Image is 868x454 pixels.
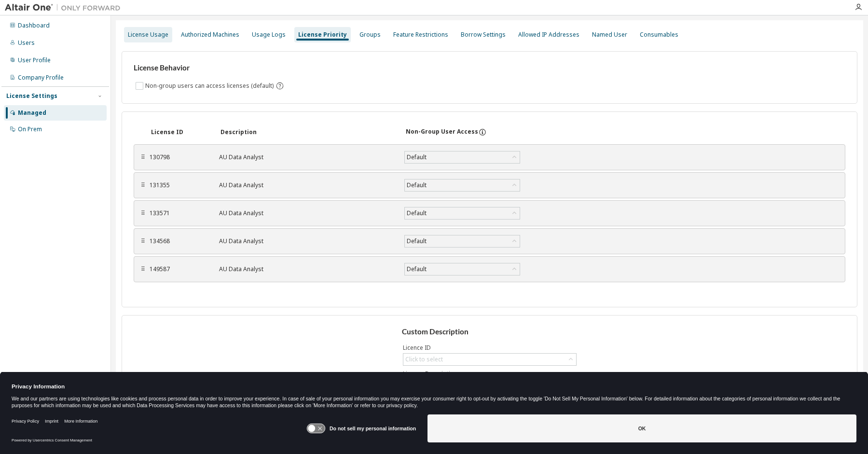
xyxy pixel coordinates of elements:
[18,39,35,47] div: Users
[150,237,207,245] div: 134568
[145,80,276,92] label: Non-group users can access licenses (default)
[219,153,393,161] div: AU Data Analyst
[140,153,146,161] div: ⠿
[18,74,64,82] div: Company Profile
[6,92,57,100] div: License Settings
[219,265,393,273] div: AU Data Analyst
[151,128,209,136] div: License ID
[405,207,520,219] div: Default
[405,179,520,191] div: Default
[276,82,284,90] svg: By default any user not assigned to any group can access any license. Turn this setting off to di...
[403,354,576,365] div: Click to select
[5,3,125,13] img: Altair One
[405,235,520,247] div: Default
[181,31,239,39] div: Authorized Machines
[405,180,428,191] div: Default
[403,344,577,352] label: Licence ID
[405,152,428,163] div: Default
[18,109,46,117] div: Managed
[150,265,207,273] div: 149587
[252,31,286,39] div: Usage Logs
[18,56,51,64] div: User Profile
[405,264,428,275] div: Default
[405,356,443,363] div: Click to select
[150,153,207,161] div: 130798
[405,236,428,247] div: Default
[405,151,520,163] div: Default
[393,31,448,39] div: Feature Restrictions
[219,181,393,189] div: AU Data Analyst
[140,181,146,189] div: ⠿
[219,237,393,245] div: AU Data Analyst
[640,31,678,39] div: Consumables
[150,181,207,189] div: 131355
[128,31,168,39] div: License Usage
[592,31,627,39] div: Named User
[150,209,207,217] div: 133571
[405,263,520,275] div: Default
[298,31,347,39] div: License Priority
[18,125,42,133] div: On Prem
[140,209,146,217] div: ⠿
[402,327,577,337] h3: Custom Description
[405,208,428,219] div: Default
[18,22,50,29] div: Dashboard
[134,63,283,73] h3: License Behavior
[219,209,393,217] div: AU Data Analyst
[140,237,146,245] div: ⠿
[220,128,394,136] div: Description
[406,128,478,137] div: Non-Group User Access
[403,370,577,378] label: License Description
[461,31,506,39] div: Borrow Settings
[359,31,381,39] div: Groups
[140,265,146,273] div: ⠿
[518,31,579,39] div: Allowed IP Addresses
